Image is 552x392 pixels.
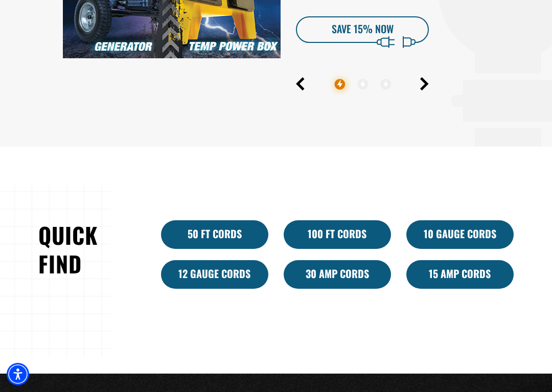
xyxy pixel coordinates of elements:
[406,220,514,249] a: 10 Gauge Cords
[406,260,514,289] a: 15 Amp Cords
[296,16,429,43] a: SAVE 15% Now
[284,260,391,289] a: 30 Amp Cords
[38,220,146,278] h2: Quick Find
[7,363,29,385] div: Accessibility Menu
[284,220,391,249] a: 100 Ft Cords
[161,220,268,249] a: 50 ft cords
[296,77,305,90] button: Previous
[420,77,429,90] button: Next
[161,260,268,289] a: 12 Gauge Cords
